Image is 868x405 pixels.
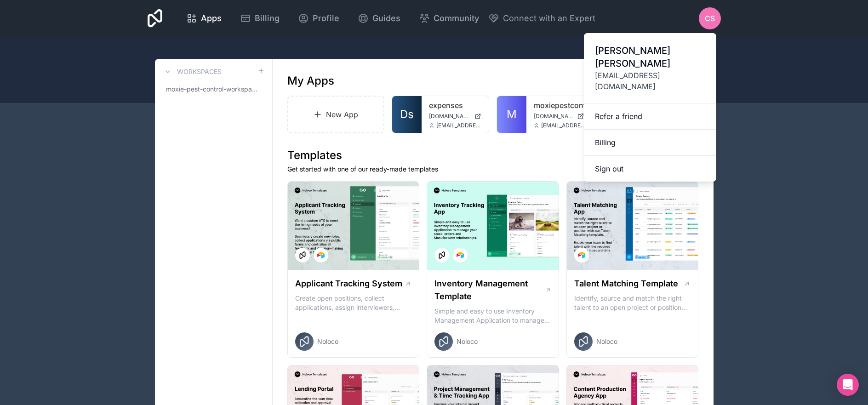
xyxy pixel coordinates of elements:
[233,8,287,29] a: Billing
[705,13,715,24] span: CS
[255,12,280,25] span: Billing
[436,122,481,129] span: [EMAIL_ADDRESS][DOMAIN_NAME]
[317,251,325,259] img: Airtable Logo
[162,66,222,77] a: Workspaces
[584,156,716,182] button: Sign out
[177,67,222,76] h3: Workspaces
[372,12,400,25] span: Guides
[457,337,478,346] span: Noloco
[287,165,699,174] p: Get started with one of our ready-made templates
[392,96,422,133] a: Ds
[429,113,481,120] a: [DOMAIN_NAME]
[287,96,385,133] a: New App
[313,12,339,25] span: Profile
[350,8,408,29] a: Guides
[534,113,586,120] a: [DOMAIN_NAME]
[179,8,229,29] a: Apps
[291,8,347,29] a: Profile
[429,113,471,120] span: [DOMAIN_NAME]
[400,107,414,122] span: Ds
[434,12,479,25] span: Community
[497,96,526,133] a: M
[166,85,257,94] span: moxie-pest-control-workspace
[595,44,705,70] span: [PERSON_NAME] [PERSON_NAME]
[488,12,595,25] button: Connect with an Expert
[534,113,573,120] span: [DOMAIN_NAME]
[837,374,859,396] div: Open Intercom Messenger
[595,70,705,92] span: [EMAIL_ADDRESS][DOMAIN_NAME]
[541,122,586,129] span: [EMAIL_ADDRESS][DOMAIN_NAME]
[457,251,464,259] img: Airtable Logo
[507,107,517,122] span: M
[434,277,545,303] h1: Inventory Management Template
[429,100,481,111] a: expenses
[317,337,338,346] span: Noloco
[534,100,586,111] a: moxiepestcontrol
[162,81,265,97] a: moxie-pest-control-workspace
[596,337,617,346] span: Noloco
[503,12,595,25] span: Connect with an Expert
[295,277,402,290] h1: Applicant Tracking System
[584,130,716,156] a: Billing
[201,12,222,25] span: Apps
[574,294,691,312] p: Identify, source and match the right talent to an open project or position with our Talent Matchi...
[287,148,699,163] h1: Templates
[574,277,678,290] h1: Talent Matching Template
[411,8,486,29] a: Community
[287,74,334,88] h1: My Apps
[578,251,585,259] img: Airtable Logo
[434,307,551,325] p: Simple and easy to use Inventory Management Application to manage your stock, orders and Manufact...
[295,294,412,312] p: Create open positions, collect applications, assign interviewers, centralise candidate feedback a...
[584,103,716,130] a: Refer a friend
